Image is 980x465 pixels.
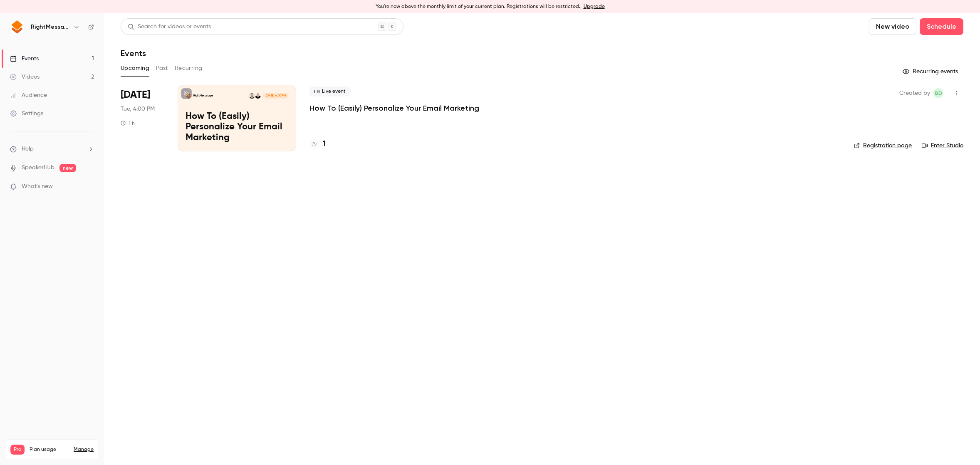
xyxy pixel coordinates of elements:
[121,120,135,126] div: 1 h
[121,85,164,151] div: Sep 23 Tue, 4:00 PM (Europe/London)
[10,73,40,81] div: Videos
[899,88,930,98] span: Created by
[323,139,326,150] h4: 1
[899,65,963,78] button: Recurring events
[933,88,943,98] span: Brennan Dunn
[84,183,94,190] iframe: Noticeable Trigger
[920,18,963,35] button: Schedule
[249,93,255,99] img: Brennan Dunn
[309,103,479,113] a: How To (Easily) Personalize Your Email Marketing
[175,62,203,75] button: Recurring
[10,54,39,63] div: Events
[186,111,288,143] p: How To (Easily) Personalize Your Email Marketing
[121,48,146,58] h1: Events
[922,141,963,150] a: Enter Studio
[854,141,912,150] a: Registration page
[121,62,149,75] button: Upcoming
[59,164,76,172] span: new
[935,88,942,98] span: BD
[121,105,155,113] span: Tue, 4:00 PM
[128,22,211,31] div: Search for videos or events
[31,23,70,31] h6: RightMessage
[156,62,168,75] button: Past
[22,145,34,153] span: Help
[309,87,351,96] span: Live event
[10,20,24,34] img: RightMessage
[178,85,296,151] a: How To (Easily) Personalize Your Email MarketingRightMessageChris OrzechowskiBrennan Dunn[DATE] 4...
[10,109,43,118] div: Settings
[10,91,47,99] div: Audience
[74,446,94,453] a: Manage
[584,3,605,10] a: Upgrade
[121,88,150,101] span: [DATE]
[193,94,213,98] p: RightMessage
[22,163,54,172] a: SpeakerHub
[263,93,288,99] span: [DATE] 4:00 PM
[22,182,53,191] span: What's new
[10,445,25,455] span: Pro
[10,145,94,153] li: help-dropdown-opener
[869,18,916,35] button: New video
[309,139,326,150] a: 1
[255,93,261,99] img: Chris Orzechowski
[30,446,69,453] span: Plan usage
